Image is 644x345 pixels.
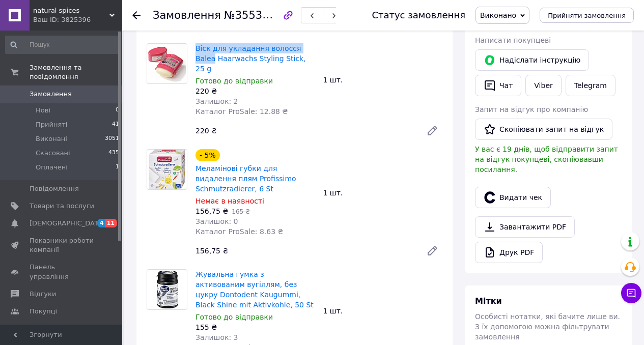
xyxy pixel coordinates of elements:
a: Віск для укладання волосся Balea Haarwachs Styling Stick, 25 g [195,44,306,73]
span: Залишок: 2 [195,97,238,105]
span: Панель управління [30,263,94,281]
span: Товари та послуги [30,202,94,211]
div: 156,75 ₴ [191,244,418,258]
div: 1 шт. [319,304,447,318]
span: Покупці [30,307,57,316]
span: Показники роботи компанії [30,236,94,254]
span: Замовлення [30,90,72,99]
span: Замовлення [153,9,221,21]
span: Відгуки [30,290,56,299]
div: Повернутися назад [132,10,141,20]
span: Мітки [475,296,502,306]
span: Повідомлення [30,184,79,193]
span: 0 [116,106,119,115]
a: Редагувати [422,121,442,141]
span: Каталог ProSale: 8.63 ₴ [195,227,283,236]
div: Статус замовлення [372,10,465,20]
button: Надіслати інструкцію [475,49,589,71]
span: Виконано [480,11,516,19]
button: Чат [475,75,521,96]
span: 11 [105,219,117,227]
a: Завантажити PDF [475,216,575,238]
div: Ваш ID: 3825396 [33,15,122,24]
span: 1 [116,163,119,172]
span: Прийняти замовлення [548,12,626,19]
div: 1 шт. [319,73,447,87]
span: №355324383 [224,9,296,21]
span: Нові [36,106,50,115]
span: Готово до відправки [195,313,273,321]
span: Залишок: 0 [195,217,238,225]
span: Готово до відправки [195,77,273,85]
a: Редагувати [422,241,442,261]
div: - 5% [195,149,220,161]
span: Виконані [36,134,67,143]
button: Скопіювати запит на відгук [475,119,612,140]
span: 41 [112,120,119,129]
span: 3051 [105,134,119,143]
span: Залишок: 3 [195,333,238,341]
span: 165 ₴ [232,208,250,215]
span: [DEMOGRAPHIC_DATA] [30,219,105,228]
input: Пошук [5,36,120,54]
span: Написати покупцеві [475,36,551,44]
span: 156,75 ₴ [195,207,228,215]
button: Видати чек [475,187,551,208]
span: Скасовані [36,149,70,158]
span: Оплачені [36,163,68,172]
button: Чат з покупцем [621,283,641,303]
span: Каталог ProSale: 12.88 ₴ [195,107,288,116]
a: Друк PDF [475,242,543,263]
a: Жувальна гумка з активованим вугіллям, без цукру Dontodent Kaugummi, Black Shine mit Aktivkohle, ... [195,270,314,309]
img: Жувальна гумка з активованим вугіллям, без цукру Dontodent Kaugummi, Black Shine mit Aktivkohle, ... [147,271,187,308]
span: 435 [108,149,119,158]
span: Замовлення та повідомлення [30,63,122,81]
span: У вас є 19 днів, щоб відправити запит на відгук покупцеві, скопіювавши посилання. [475,145,618,174]
span: 4 [97,219,105,227]
span: Немає в наявності [195,197,264,205]
div: 155 ₴ [195,322,315,332]
a: Меламінові губки для видалення плям Profissimo Schmutzradierer, 6 St [195,164,296,193]
span: Прийняті [36,120,67,129]
span: Особисті нотатки, які бачите лише ви. З їх допомогою можна фільтрувати замовлення [475,312,620,341]
span: natural spices [33,6,109,15]
img: Віск для укладання волосся Balea Haarwachs Styling Stick, 25 g [148,44,186,83]
div: 1 шт. [319,186,447,200]
div: 220 ₴ [195,86,315,96]
div: 220 ₴ [191,124,418,138]
a: Viber [525,75,561,96]
a: Telegram [566,75,615,96]
span: Запит на відгук про компанію [475,105,588,113]
button: Прийняти замовлення [540,8,634,23]
img: Меламінові губки для видалення плям Profissimo Schmutzradierer, 6 St [148,150,186,189]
